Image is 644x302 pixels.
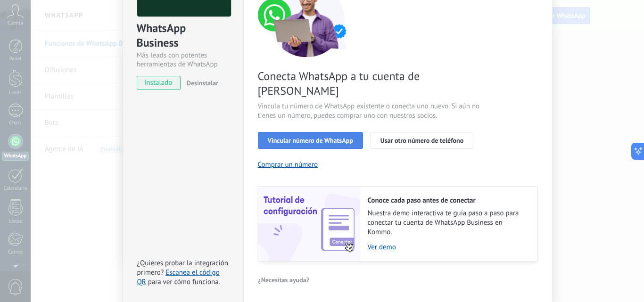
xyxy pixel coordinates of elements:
span: Desinstalar [187,79,218,87]
div: WhatsApp Business [137,21,230,51]
span: Nuestra demo interactiva te guía paso a paso para conectar tu cuenta de WhatsApp Business en Kommo. [368,209,528,237]
a: Ver demo [368,243,528,252]
button: ¿Necesitas ayuda? [258,273,310,287]
span: ¿Necesitas ayuda? [258,277,310,283]
button: Usar otro número de teléfono [371,132,473,149]
button: Desinstalar [183,76,218,90]
span: instalado [137,76,180,90]
span: Usar otro número de teléfono [380,137,463,144]
a: Escanea el código QR [137,268,220,286]
span: Vincula tu número de WhatsApp existente o conecta uno nuevo. Si aún no tienes un número, puedes c... [258,102,482,121]
button: Vincular número de WhatsApp [258,132,363,149]
button: Comprar un número [258,160,318,169]
h2: Conoce cada paso antes de conectar [368,196,528,205]
span: Conecta WhatsApp a tu cuenta de [PERSON_NAME] [258,69,482,98]
span: ¿Quieres probar la integración primero? [137,259,229,277]
div: Más leads con potentes herramientas de WhatsApp [137,51,230,69]
span: para ver cómo funciona. [148,278,220,286]
span: Vincular número de WhatsApp [268,137,353,144]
